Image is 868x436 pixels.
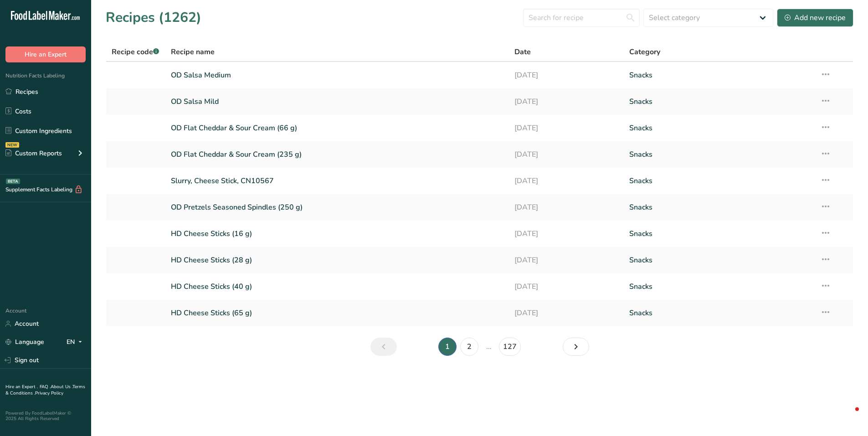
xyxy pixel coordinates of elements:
[51,384,72,390] a: About Us .
[629,46,660,57] span: Category
[5,142,19,148] div: NEW
[40,384,51,390] a: FAQ .
[514,171,618,190] a: [DATE]
[629,277,809,296] a: Snacks
[6,179,20,184] div: BETA
[499,338,521,356] a: Page 127.
[629,92,809,111] a: Snacks
[171,171,504,190] a: Slurry, Cheese Stick, CN10567
[514,145,618,164] a: [DATE]
[523,9,640,27] input: Search for recipe
[5,334,44,350] a: Language
[171,277,504,296] a: HD Cheese Sticks (40 g)
[112,47,159,57] span: Recipe code
[514,303,618,323] a: [DATE]
[171,66,504,85] a: OD Salsa Medium
[629,224,809,243] a: Snacks
[5,46,86,62] button: Hire an Expert
[5,410,86,421] div: Powered By FoodLabelMaker © 2025 All Rights Reserved
[629,145,809,164] a: Snacks
[5,384,85,396] a: Terms & Conditions .
[629,198,809,217] a: Snacks
[67,337,86,348] div: EN
[629,303,809,323] a: Snacks
[5,149,62,158] div: Custom Reports
[171,118,504,138] a: OD Flat Cheddar & Sour Cream (66 g)
[171,251,504,270] a: HD Cheese Sticks (28 g)
[629,251,809,270] a: Snacks
[514,198,618,217] a: [DATE]
[370,338,397,356] a: Previous page
[514,92,618,111] a: [DATE]
[514,118,618,138] a: [DATE]
[460,338,478,356] a: Page 2.
[514,251,618,270] a: [DATE]
[514,46,531,57] span: Date
[5,384,38,390] a: Hire an Expert .
[171,224,504,243] a: HD Cheese Sticks (16 g)
[171,92,504,111] a: OD Salsa Mild
[514,224,618,243] a: [DATE]
[514,66,618,85] a: [DATE]
[629,66,809,85] a: Snacks
[563,338,589,356] a: Next page
[106,7,201,28] h1: Recipes (1262)
[629,118,809,138] a: Snacks
[171,303,504,323] a: HD Cheese Sticks (65 g)
[629,171,809,190] a: Snacks
[777,9,853,27] button: Add new recipe
[171,145,504,164] a: OD Flat Cheddar & Sour Cream (235 g)
[785,12,846,23] div: Add new recipe
[171,46,215,57] span: Recipe name
[171,198,504,217] a: OD Pretzels Seasoned Spindles (250 g)
[35,390,63,396] a: Privacy Policy
[837,405,859,427] iframe: Intercom live chat
[514,277,618,296] a: [DATE]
